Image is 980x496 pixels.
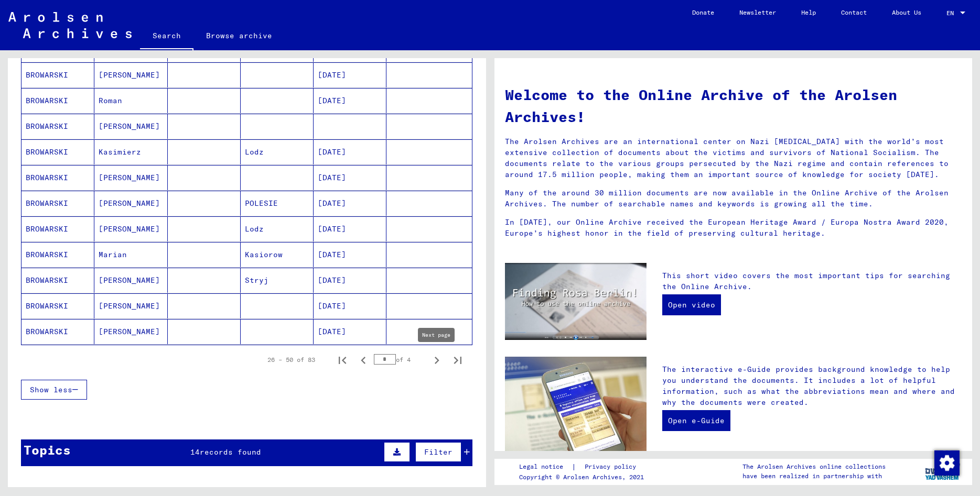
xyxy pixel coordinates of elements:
button: Filter [415,442,461,462]
mat-cell: [PERSON_NAME] [94,293,167,318]
a: Privacy policy [576,461,649,472]
button: Next page [426,349,447,370]
mat-cell: [PERSON_NAME] [94,319,167,344]
p: This short video covers the most important tips for searching the Online Archive. [662,270,962,292]
mat-cell: Marian [94,242,167,267]
p: The interactive e-Guide provides background knowledge to help you understand the documents. It in... [662,364,962,408]
mat-cell: BROWARSKI [21,88,94,113]
mat-cell: [DATE] [314,268,386,293]
img: video.jpg [505,263,647,340]
mat-cell: [DATE] [314,139,386,164]
mat-cell: BROWARSKI [21,139,94,164]
mat-cell: [PERSON_NAME] [94,191,167,216]
mat-cell: [DATE] [314,88,386,113]
a: Search [140,23,193,50]
mat-cell: BROWARSKI [21,319,94,344]
p: Many of the around 30 million documents are now available in the Online Archive of the Arolsen Ar... [505,188,962,210]
span: records found [200,447,261,457]
button: Last page [447,349,468,370]
mat-cell: BROWARSKI [21,62,94,87]
mat-cell: BROWARSKI [21,242,94,267]
div: 26 – 50 of 83 [267,355,315,365]
mat-cell: [DATE] [314,319,386,344]
img: Change consent [934,450,960,476]
h1: Welcome to the Online Archive of the Arolsen Archives! [505,84,962,128]
span: Filter [424,447,453,457]
div: | [519,461,649,472]
a: Open e-Guide [662,410,730,431]
mat-cell: [PERSON_NAME] [94,216,167,241]
img: eguide.jpg [505,357,647,451]
a: Open video [662,294,721,315]
p: The Arolsen Archives online collections [742,462,886,471]
img: yv_logo.png [923,458,962,484]
p: Copyright © Arolsen Archives, 2021 [519,472,649,482]
mat-cell: Lodz [241,139,314,164]
p: have been realized in partnership with [742,471,886,481]
a: Legal notice [519,461,572,472]
mat-cell: BROWARSKI [21,114,94,139]
mat-cell: BROWARSKI [21,191,94,216]
mat-cell: POLESIE [241,191,314,216]
p: In [DATE], our Online Archive received the European Heritage Award / Europa Nostra Award 2020, Eu... [505,217,962,239]
mat-cell: [DATE] [314,216,386,241]
mat-cell: [PERSON_NAME] [94,62,167,87]
div: Topics [24,440,71,459]
mat-cell: [PERSON_NAME] [94,268,167,293]
div: of 4 [374,355,426,365]
mat-cell: [DATE] [314,62,386,87]
mat-cell: Kasimierz [94,139,167,164]
span: 14 [190,447,200,457]
mat-cell: Kasiorow [241,242,314,267]
button: First page [332,349,353,370]
mat-cell: [PERSON_NAME] [94,165,167,190]
mat-cell: BROWARSKI [21,293,94,318]
button: Previous page [353,349,374,370]
mat-cell: BROWARSKI [21,268,94,293]
mat-cell: [DATE] [314,242,386,267]
p: The Arolsen Archives are an international center on Nazi [MEDICAL_DATA] with the world’s most ext... [505,136,962,180]
mat-cell: Roman [94,88,167,113]
mat-cell: [PERSON_NAME] [94,114,167,139]
a: Browse archive [193,23,285,48]
mat-cell: Lodz [241,216,314,241]
button: Show less [21,380,87,400]
mat-cell: BROWARSKI [21,216,94,241]
mat-cell: [DATE] [314,165,386,190]
span: Show less [30,385,72,394]
mat-cell: BROWARSKI [21,165,94,190]
mat-cell: Stryj [241,268,314,293]
img: Arolsen_neg.svg [8,12,132,38]
mat-cell: [DATE] [314,293,386,318]
mat-cell: [DATE] [314,191,386,216]
span: EN [946,9,958,17]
